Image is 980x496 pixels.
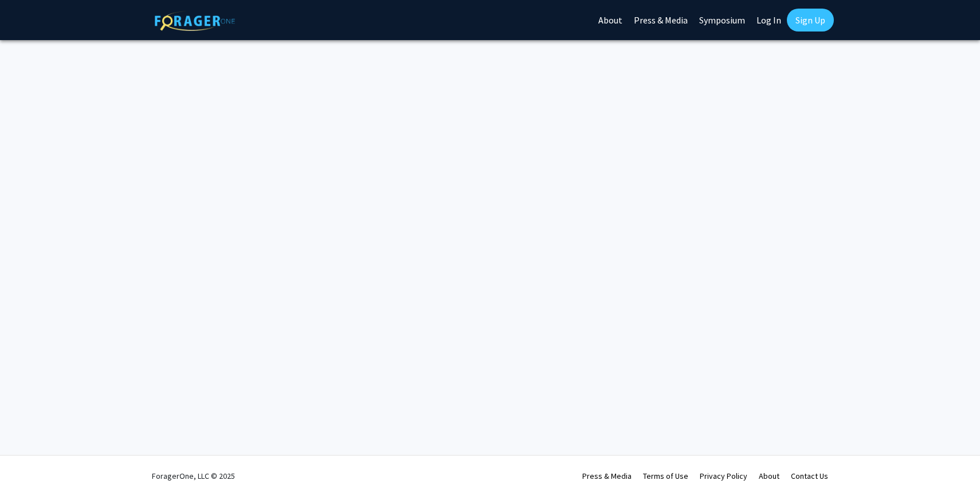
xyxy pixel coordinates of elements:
a: About [759,471,779,481]
a: Contact Us [791,471,828,481]
a: Privacy Policy [700,471,747,481]
div: ForagerOne, LLC © 2025 [152,456,235,496]
a: Sign Up [787,9,834,32]
img: ForagerOne Logo [155,11,235,31]
a: Terms of Use [643,471,688,481]
a: Press & Media [582,471,632,481]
